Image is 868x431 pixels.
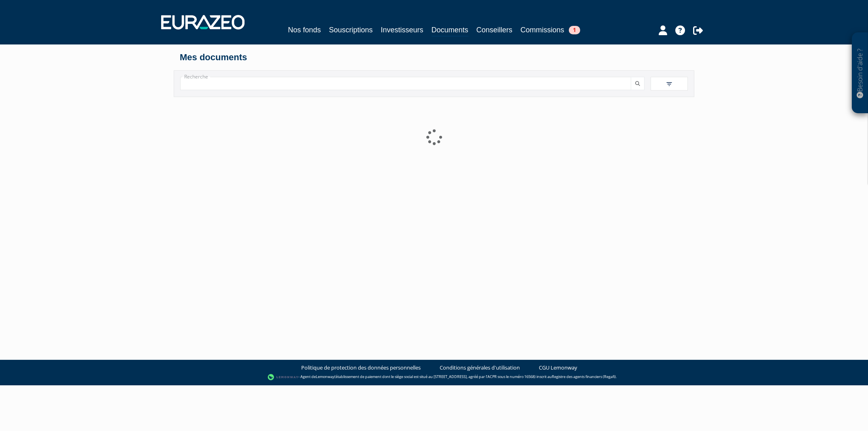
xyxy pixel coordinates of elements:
a: Registre des agents financiers (Regafi) [552,374,616,380]
div: - Agent de (établissement de paiement dont le siège social est situé au [STREET_ADDRESS], agréé p... [8,373,860,381]
img: filter.svg [666,80,673,88]
a: Politique de protection des données personnelles [301,364,421,372]
span: 1 [569,26,580,34]
p: Besoin d'aide ? [855,37,865,110]
img: 1732889491-logotype_eurazeo_blanc_rvb.png [161,15,245,30]
a: Lemonway [316,374,334,380]
a: Commissions1 [521,24,580,36]
a: Investisseurs [381,24,423,36]
a: CGU Lemonway [539,364,577,372]
img: logo-lemonway.png [268,373,299,381]
a: Documents [432,24,468,37]
a: Conseillers [477,24,513,36]
a: Souscriptions [329,24,372,36]
a: Conditions générales d'utilisation [440,364,520,372]
a: Nos fonds [288,24,321,36]
input: Recherche [180,77,631,90]
h4: Mes documents [180,53,688,62]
